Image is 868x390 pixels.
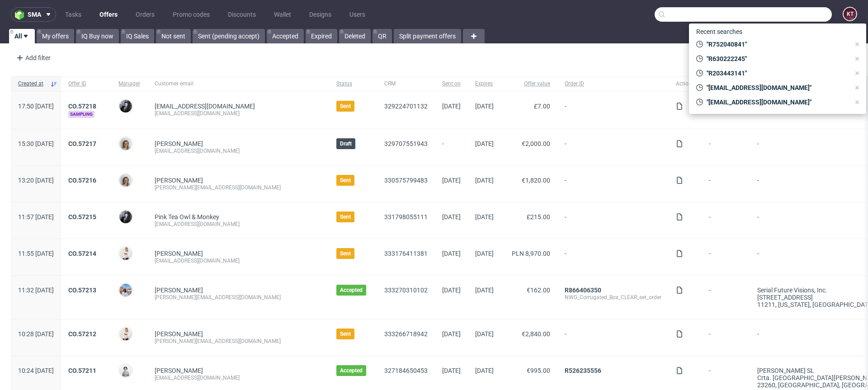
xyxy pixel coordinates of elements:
span: Sampling [68,111,94,118]
span: 11:57 [DATE] [18,213,54,221]
a: Discounts [222,7,261,22]
span: - [709,330,743,345]
span: [DATE] [442,177,461,184]
a: Designs [304,7,337,22]
span: €2,840.00 [522,330,550,338]
span: €2,000.00 [522,140,550,147]
a: IQ Buy now [76,29,119,43]
a: 330575799483 [384,177,428,184]
span: - [565,330,661,345]
span: - [709,140,743,155]
a: Orders [130,7,160,22]
span: 13:20 [DATE] [18,177,54,184]
a: [PERSON_NAME] [155,250,203,257]
a: My offers [37,29,74,43]
span: Customer email [155,80,322,88]
div: [EMAIL_ADDRESS][DOMAIN_NAME] [155,257,322,264]
span: Sent on [442,80,461,88]
span: [DATE] [475,140,494,147]
span: "R752040841" [703,40,850,49]
a: 333270310102 [384,287,428,294]
span: CRM [384,80,428,88]
div: [EMAIL_ADDRESS][DOMAIN_NAME] [155,110,322,117]
span: 11:55 [DATE] [18,250,54,257]
img: Monika Poźniak [119,174,132,187]
span: "[EMAIL_ADDRESS][DOMAIN_NAME]" [703,83,850,92]
a: QR [373,29,392,43]
a: Promo codes [167,7,215,22]
a: [PERSON_NAME] [155,287,203,294]
a: [PERSON_NAME] [155,140,203,147]
span: [DATE] [442,103,461,110]
a: 329224701132 [384,103,428,110]
img: Marta Kozłowska [119,284,132,296]
span: [DATE] [475,367,494,374]
a: CO.57214 [68,250,96,257]
a: R526235556 [565,367,601,374]
span: Expires [475,80,494,88]
a: 333176411381 [384,250,428,257]
span: "[EMAIL_ADDRESS][DOMAIN_NAME]" [703,98,850,107]
span: Manager [118,80,140,88]
span: - [565,103,661,118]
span: [DATE] [475,250,494,257]
div: [EMAIL_ADDRESS][DOMAIN_NAME] [155,221,322,228]
a: CO.57218 [68,103,96,110]
span: - [709,250,743,264]
a: 331798055111 [384,213,428,221]
span: 10:28 [DATE] [18,330,54,338]
img: Philippe Dubuy [119,211,132,223]
span: - [565,250,661,264]
span: Recent searches [693,24,746,39]
a: 333266718942 [384,330,428,338]
span: [DATE] [442,367,461,374]
span: "R203443141" [703,69,850,78]
span: [DATE] [442,287,461,294]
span: Draft [340,140,352,147]
span: 10:24 [DATE] [18,367,54,374]
a: Expired [306,29,337,43]
span: [DATE] [475,103,494,110]
span: - [565,177,661,191]
span: [DATE] [475,330,494,338]
a: [PERSON_NAME] [155,367,203,374]
span: - [442,140,461,155]
span: [DATE] [442,250,461,257]
a: [PERSON_NAME] [155,330,203,338]
span: [DATE] [475,213,494,221]
div: [EMAIL_ADDRESS][DOMAIN_NAME] [155,374,322,381]
span: [DATE] [475,287,494,294]
img: Mari Fok [119,247,132,260]
a: Pink Tea Owl & Monkey [155,213,219,221]
span: 17:50 [DATE] [18,103,54,110]
img: logo [15,9,28,20]
img: Philippe Dubuy [119,100,132,113]
span: Accepted [340,367,363,374]
a: Users [344,7,371,22]
span: - [709,367,743,389]
span: Sent [340,250,351,257]
span: £215.00 [527,213,550,221]
a: Wallet [269,7,297,22]
span: Sent [340,213,351,221]
a: CO.57215 [68,213,96,221]
div: [PERSON_NAME][EMAIL_ADDRESS][DOMAIN_NAME] [155,294,322,301]
a: Tasks [60,7,87,22]
span: PLN 8,970.00 [512,250,550,257]
span: Actions [676,80,694,88]
img: Dudek Mariola [119,364,132,377]
span: [DATE] [475,177,494,184]
div: [PERSON_NAME][EMAIL_ADDRESS][DOMAIN_NAME] [155,184,322,191]
a: CO.57212 [68,330,96,338]
span: "R630222245" [703,54,850,63]
span: - [565,140,661,155]
a: CO.57211 [68,367,96,374]
a: Not sent [156,29,191,43]
a: CO.57217 [68,140,96,147]
span: [DATE] [442,330,461,338]
span: Offer value [508,80,550,88]
span: 11:32 [DATE] [18,287,54,294]
div: Add filter [13,51,52,65]
div: [EMAIL_ADDRESS][DOMAIN_NAME] [155,147,322,155]
img: Monika Poźniak [119,137,132,150]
